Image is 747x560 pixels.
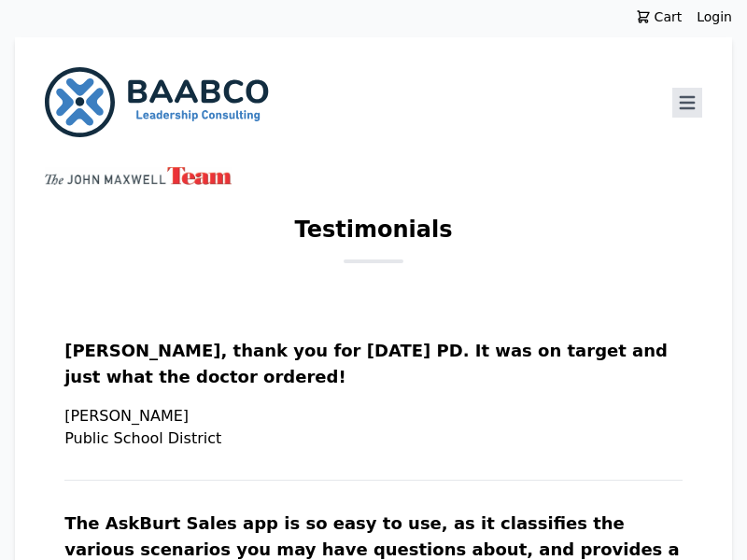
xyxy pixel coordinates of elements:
img: BAABCO Consulting Services [45,67,269,137]
a: Login [697,7,732,26]
img: John Maxwell [45,167,232,185]
p: [PERSON_NAME], thank you for [DATE] PD. It was on target and just what the doctor ordered! [64,338,683,405]
span: Cart [651,7,683,26]
a: Cart [621,7,698,26]
p: [PERSON_NAME] Public School District [64,405,683,450]
h1: Testimonials [295,215,453,259]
